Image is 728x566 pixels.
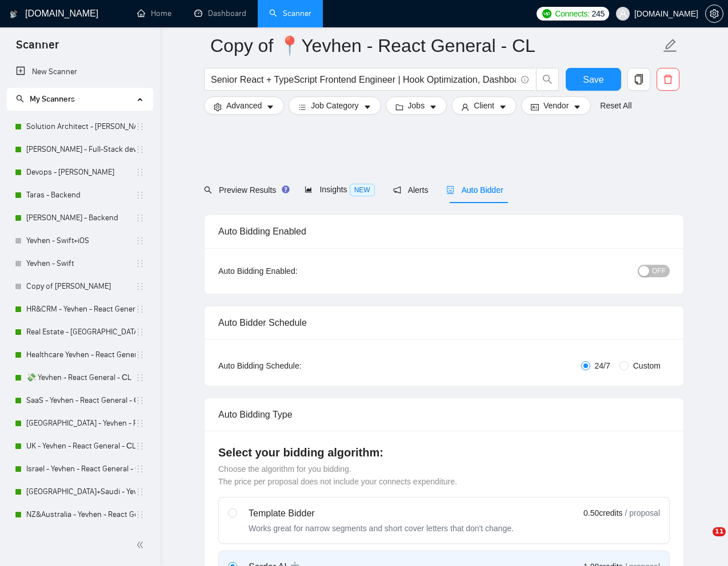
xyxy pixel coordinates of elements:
span: holder [135,145,145,154]
div: Auto Bidding Enabled: [218,265,369,277]
span: user [619,10,627,18]
span: holder [135,510,145,519]
span: holder [135,122,145,131]
div: Template Bidder [249,507,514,520]
a: Taras - Backend [26,184,135,207]
a: [GEOGRAPHIC_DATA]+Saudi - Yevhen - React General - СL [26,480,135,503]
span: caret-down [363,103,371,111]
span: 245 [592,7,605,20]
button: search [536,68,559,91]
button: delete [657,68,679,91]
button: folderJobscaret-down [386,96,447,115]
span: Insights [305,185,374,194]
span: setting [706,9,723,18]
span: holder [135,396,145,405]
span: OFF [652,265,666,277]
a: dashboardDashboard [194,9,246,18]
span: search [204,186,212,194]
span: Job Category [311,99,358,112]
span: holder [135,442,145,451]
a: UK - Yevhen - React General - СL [26,435,135,458]
span: Choose the algorithm for you bidding. The price per proposal does not include your connects expen... [218,464,457,486]
span: holder [135,419,145,428]
span: idcard [531,103,539,111]
li: Healthcare Yevhen - React General - СL [7,343,153,366]
span: Vendor [543,99,569,112]
span: folder [395,103,403,111]
div: Auto Bidder Schedule [218,306,670,339]
span: Custom [629,359,665,372]
li: Taras - Backend [7,184,153,207]
span: caret-down [429,103,437,111]
span: / proposal [625,507,660,519]
span: Connects: [555,7,589,20]
span: area-chart [305,185,313,193]
li: Copy of Yevhen - Swift [7,275,153,298]
span: delete [657,74,679,84]
span: search [16,95,24,103]
li: NZ&Australia - Yevhen - React General - СL [7,503,153,526]
li: Kostya Zgara - Full-Stack dev [7,138,153,161]
li: Ihor - Backend [7,207,153,229]
li: 💸 Yevhen - React General - СL [7,366,153,389]
span: holder [135,373,145,382]
button: Save [566,68,621,91]
li: HR&CRM - Yevhen - React General - СL [7,298,153,321]
a: SaaS - Yevhen - React General - СL [26,389,135,412]
a: NZ&Australia - Yevhen - React General - СL [26,503,135,526]
button: copy [627,68,650,91]
span: 24/7 [590,359,615,372]
button: settingAdvancedcaret-down [204,96,284,115]
iframe: Intercom live chat [689,527,717,555]
a: 💸 Yevhen - React General - СL [26,366,135,389]
span: holder [135,213,145,223]
span: holder [135,350,145,359]
span: notification [393,186,401,194]
span: Alerts [393,185,429,195]
button: setting [705,5,723,23]
span: caret-down [573,103,581,111]
a: HR&CRM - Yevhen - React General - СL [26,298,135,321]
a: setting [705,9,723,18]
div: Works great for narrow segments and short cover letters that don't change. [249,523,514,534]
li: New Scanner [7,60,153,83]
div: Tooltip anchor [281,184,291,195]
button: barsJob Categorycaret-down [289,96,381,115]
span: holder [135,168,145,177]
span: My Scanners [16,94,75,104]
div: Auto Bidding Type [218,398,670,431]
a: homeHome [137,9,171,18]
span: Auto Bidder [446,185,503,195]
a: Yevhen - Swift+iOS [26,229,135,252]
span: Scanner [7,37,68,60]
span: My Scanners [30,94,75,104]
li: SaaS - Yevhen - React General - СL [7,389,153,412]
h4: Select your bidding algorithm: [218,444,670,460]
span: Advanced [226,99,262,112]
span: search [537,74,558,84]
span: Save [583,72,603,87]
a: [GEOGRAPHIC_DATA] - Yevhen - React General - СL [26,412,135,435]
a: Solution Architect - [PERSON_NAME] [26,115,135,138]
img: logo [10,5,18,23]
a: [PERSON_NAME] - Backend [26,207,135,229]
div: Auto Bidding Schedule: [218,359,369,372]
span: holder [135,236,145,245]
span: holder [135,487,145,496]
span: info-circle [521,76,529,83]
a: Copy of [PERSON_NAME] [26,275,135,298]
span: copy [628,74,650,84]
span: user [461,103,469,111]
button: userClientcaret-down [451,96,517,115]
a: Yevhen - Swift [26,252,135,275]
a: Real Estate - [GEOGRAPHIC_DATA] - React General - СL [26,321,135,343]
a: [PERSON_NAME] - Full-Stack dev [26,138,135,161]
span: holder [135,328,145,337]
li: Solution Architect - Kostya Zgara [7,115,153,138]
span: caret-down [499,103,507,111]
span: caret-down [266,103,274,111]
span: Client [474,99,494,112]
a: New Scanner [16,60,143,83]
li: UAE+Saudi - Yevhen - React General - СL [7,480,153,503]
li: Devops - Kostya Zgara [7,161,153,184]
